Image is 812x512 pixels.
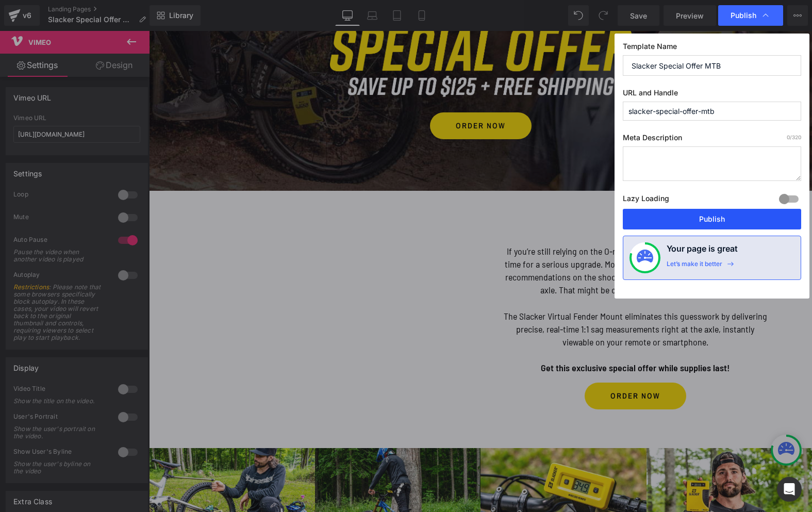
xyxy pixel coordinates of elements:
[667,242,738,260] h4: Your page is great
[436,352,537,378] a: ORDER NOW
[623,209,801,229] button: Publish
[787,134,801,140] span: /320
[392,331,581,342] strong: Get this exclusive special offer while supplies last!
[787,134,790,140] span: 0
[637,250,653,266] img: onboarding-status.svg
[30,199,324,377] iframe: PRO DH SECRETS: DAKOTAH NORTON USES SLACKER TO MAXIMIZE PERFORMANCE
[623,42,801,55] label: Template Name
[731,11,756,20] span: Publish
[777,477,802,502] div: Open Intercom Messenger
[307,81,357,108] span: ORDER NOW
[623,192,669,209] label: Lazy Loading
[461,352,511,378] span: ORDER NOW
[623,133,801,146] label: Meta Description
[281,81,383,108] a: ORDER NOW
[352,279,620,318] p: The Slacker Virtual Fender Mount eliminates this guesswork by delivering precise, real-time 1:1 s...
[667,260,722,273] div: Let’s make it better
[352,214,620,266] p: If you’re still relying on the O-ring at the shock body to set your sag, it’s time for a serious ...
[623,88,801,102] label: URL and Handle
